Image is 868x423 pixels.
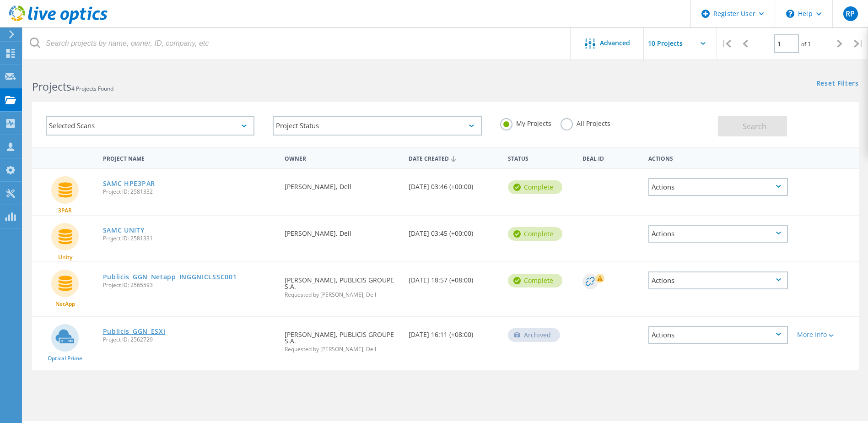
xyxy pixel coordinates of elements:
[648,178,788,196] div: Actions
[48,356,82,361] span: Optical Prime
[578,149,644,166] div: Deal Id
[404,317,503,347] div: [DATE] 16:11 (+08:00)
[404,262,503,293] div: [DATE] 18:57 (+08:00)
[280,149,404,166] div: Owner
[508,180,562,194] div: Complete
[98,149,280,166] div: Project Name
[600,40,630,46] span: Advanced
[103,274,237,280] a: Publicis_GGN_Netapp_INGGNICLSSC001
[280,169,404,199] div: [PERSON_NAME], Dell
[508,227,562,241] div: Complete
[404,169,503,199] div: [DATE] 03:46 (+00:00)
[9,19,108,26] a: Live Optics Dashboard
[849,27,868,60] div: |
[273,116,481,136] div: Project Status
[743,121,766,131] span: Search
[644,149,793,166] div: Actions
[786,10,794,18] svg: \n
[718,116,787,136] button: Search
[32,79,71,94] b: Projects
[103,227,145,233] a: SAMC UNITY
[103,337,276,342] span: Project ID: 2562729
[55,301,75,307] span: NetApp
[280,317,404,361] div: [PERSON_NAME], PUBLICIS GROUPE S.A.
[58,208,72,213] span: 3PAR
[285,292,399,298] span: Requested by [PERSON_NAME], Dell
[280,262,404,307] div: [PERSON_NAME], PUBLICIS GROUPE S.A.
[103,189,276,195] span: Project ID: 2581332
[280,216,404,246] div: [PERSON_NAME], Dell
[801,40,811,48] span: of 1
[23,27,571,60] input: Search projects by name, owner, ID, company, etc
[285,347,399,352] span: Requested by [PERSON_NAME], Dell
[404,216,503,246] div: [DATE] 03:45 (+00:00)
[103,236,276,241] span: Project ID: 2581331
[717,27,736,60] div: |
[500,118,551,127] label: My Projects
[846,10,855,17] span: RP
[503,149,578,166] div: Status
[561,118,610,127] label: All Projects
[46,116,254,136] div: Selected Scans
[648,225,788,243] div: Actions
[508,328,560,342] div: Archived
[103,328,166,335] a: Publicis_GGN_ESXi
[508,274,562,287] div: Complete
[404,149,503,167] div: Date Created
[797,331,854,338] div: More Info
[648,326,788,344] div: Actions
[58,255,72,260] span: Unity
[71,85,113,92] span: 4 Projects Found
[648,271,788,289] div: Actions
[103,180,155,187] a: SAMC HPE3PAR
[816,80,859,88] a: Reset Filters
[103,282,276,288] span: Project ID: 2565593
